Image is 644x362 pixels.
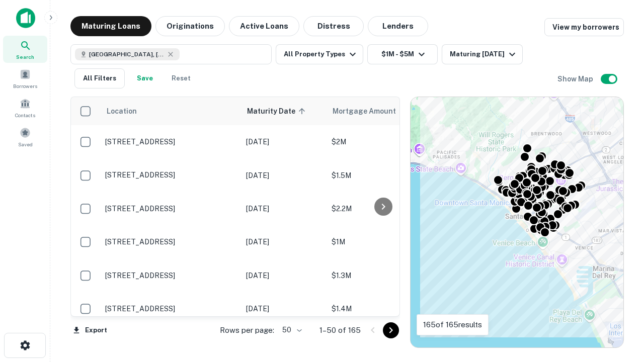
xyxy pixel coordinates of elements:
div: 0 0 [411,97,623,347]
span: Saved [18,140,33,148]
button: All Filters [74,68,125,88]
iframe: Chat Widget [594,282,644,330]
th: Mortgage Amount [327,97,437,125]
p: $2M [332,136,432,147]
button: Originations [155,16,225,36]
p: $1.3M [332,270,432,281]
p: [DATE] [246,303,321,314]
a: View my borrowers [544,18,624,36]
button: Go to next page [383,322,399,338]
img: capitalize-icon.png [16,8,35,28]
p: [STREET_ADDRESS] [105,170,236,179]
button: Export [70,323,110,338]
p: [STREET_ADDRESS] [105,271,236,280]
span: Location [106,105,137,117]
button: Maturing Loans [70,16,151,36]
button: $1M - $5M [367,44,438,64]
a: Contacts [3,94,47,121]
button: Reset [165,68,197,88]
p: [STREET_ADDRESS] [105,304,236,313]
button: Maturing [DATE] [442,44,523,64]
a: Borrowers [3,65,47,92]
button: Save your search to get updates of matches that match your search criteria. [129,68,161,88]
p: $1.4M [332,303,432,314]
span: Contacts [15,111,35,119]
h6: Show Map [557,73,595,84]
p: $1M [332,236,432,247]
p: [DATE] [246,270,321,281]
span: Borrowers [13,82,37,90]
div: Maturing [DATE] [450,48,518,60]
span: Mortgage Amount [333,105,409,117]
p: [STREET_ADDRESS] [105,204,236,213]
button: [GEOGRAPHIC_DATA], [GEOGRAPHIC_DATA], [GEOGRAPHIC_DATA] [70,44,272,64]
p: Rows per page: [220,324,274,336]
p: $2.2M [332,203,432,214]
p: 1–50 of 165 [319,324,361,336]
p: [STREET_ADDRESS] [105,237,236,246]
span: Maturity Date [247,105,308,117]
p: [DATE] [246,236,321,247]
a: Search [3,36,47,63]
p: [DATE] [246,203,321,214]
th: Maturity Date [241,97,327,125]
p: $1.5M [332,170,432,181]
p: [STREET_ADDRESS] [105,137,236,146]
div: 50 [278,323,303,337]
span: [GEOGRAPHIC_DATA], [GEOGRAPHIC_DATA], [GEOGRAPHIC_DATA] [89,50,165,59]
p: [DATE] [246,136,321,147]
button: All Property Types [276,44,363,64]
span: Search [16,53,34,61]
button: Distress [303,16,364,36]
button: Active Loans [229,16,299,36]
a: Saved [3,123,47,150]
p: 165 of 165 results [423,319,482,331]
button: Lenders [368,16,428,36]
th: Location [100,97,241,125]
p: [DATE] [246,170,321,181]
